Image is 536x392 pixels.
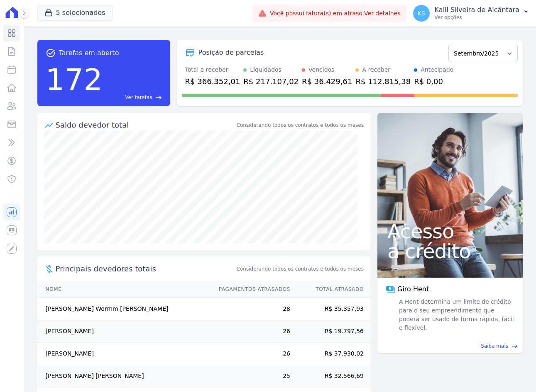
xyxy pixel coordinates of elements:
[211,343,291,365] td: 26
[291,320,370,343] td: R$ 19.797,56
[37,281,211,298] th: Nome
[243,76,299,87] div: R$ 217.107,02
[355,76,411,87] div: R$ 112.815,38
[512,343,518,349] span: east
[46,58,103,101] div: 172
[37,320,211,343] td: [PERSON_NAME]
[364,10,401,17] a: Ver detalhes
[291,343,370,365] td: R$ 37.930,02
[56,263,235,274] span: Principais devedores totais
[156,94,162,101] span: east
[237,265,364,273] span: Considerando todos os contratos e todos os meses
[211,281,291,298] th: Pagamentos Atrasados
[418,10,425,16] span: KS
[481,342,508,350] span: Saiba mais
[211,320,291,343] td: 26
[382,342,518,350] a: Saiba mais east
[56,119,235,131] div: Saldo devedor total
[237,121,364,129] div: Considerando todos os contratos e todos os meses
[397,298,514,332] span: A Hent determina um limite de crédito para o seu empreendimento que poderá ser usado de forma ráp...
[37,5,113,21] button: 5 selecionados
[37,365,211,387] td: [PERSON_NAME] [PERSON_NAME]
[435,6,519,14] p: Kalil Silveira de Alcântara
[308,65,334,74] div: Vencidos
[37,298,211,320] td: [PERSON_NAME] Wormm [PERSON_NAME]
[106,94,162,101] a: Ver tarefas east
[185,76,240,87] div: R$ 366.352,01
[198,48,264,58] div: Posição de parcelas
[362,65,390,74] div: A receber
[291,281,370,298] th: Total Atrasado
[421,65,453,74] div: Antecipado
[37,343,211,365] td: [PERSON_NAME]
[250,65,281,74] div: Liquidados
[302,76,352,87] div: R$ 36.429,61
[211,365,291,387] td: 25
[397,284,429,294] span: Giro Hent
[46,48,56,58] span: task_alt
[406,2,536,25] button: KS Kalil Silveira de Alcântara Ver opções
[291,365,370,387] td: R$ 32.566,69
[414,76,453,87] div: R$ 0,00
[387,241,513,261] span: a crédito
[291,298,370,320] td: R$ 35.357,93
[435,14,519,21] p: Ver opções
[270,9,401,18] span: Você possui fatura(s) em atraso.
[59,48,119,58] span: Tarefas em aberto
[387,221,513,241] span: Acesso
[125,94,152,101] span: Ver tarefas
[185,65,240,74] div: Total a receber
[211,298,291,320] td: 28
